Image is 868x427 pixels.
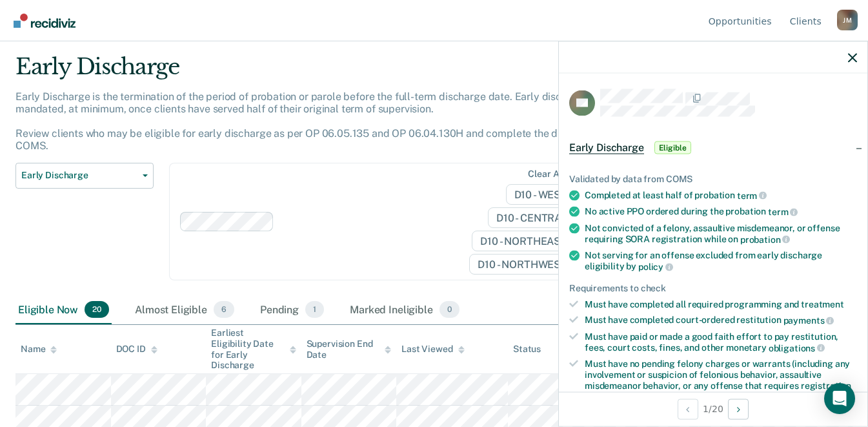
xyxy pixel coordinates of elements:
div: Pending [257,296,327,324]
div: 1 / 20 [559,391,867,426]
div: Not convicted of a felony, assaultive misdemeanor, or offense requiring SORA registration while on [585,222,857,244]
div: Must have paid or made a good faith effort to pay restitution, fees, court costs, fines, and othe... [585,331,857,353]
div: Early Discharge [15,54,667,90]
div: Almost Eligible [132,296,237,324]
button: Next Opportunity [728,399,749,419]
div: Supervision End Date [307,338,392,360]
span: Early Discharge [569,141,644,154]
div: Earliest Eligibility Date for Early Discharge [211,328,296,371]
span: policy [638,261,673,271]
span: 20 [85,301,109,318]
div: Status [513,344,541,355]
div: Last Viewed [401,344,464,355]
div: Name [21,344,57,355]
div: Early DischargeEligible [559,127,867,168]
span: D10 - NORTHWEST [469,254,585,275]
span: treatment [801,298,844,309]
div: Must have completed all required programming and [585,298,857,309]
span: D10 - WEST [506,184,586,205]
div: Not serving for an offense excluded from early discharge eligibility by [585,250,857,272]
span: probation [740,234,791,244]
span: D10 - CENTRAL [488,207,586,228]
div: Must have completed court-ordered restitution [585,315,857,326]
p: Early Discharge is the termination of the period of probation or parole before the full-term disc... [15,90,662,152]
span: Eligible [654,141,691,154]
span: term [737,190,767,200]
span: D10 - NORTHEAST [472,231,585,251]
button: Previous Opportunity [678,399,698,419]
img: Recidiviz [14,14,76,28]
div: No active PPO ordered during the probation [585,206,857,218]
div: Clear agents [528,169,583,180]
div: DOC ID [116,344,157,355]
span: payments [783,315,834,326]
div: Eligible Now [15,296,112,324]
span: 0 [439,301,459,318]
span: 1 [305,301,324,318]
div: J M [837,10,858,30]
span: obligations [769,342,825,353]
span: 6 [214,301,234,318]
div: Marked Ineligible [347,296,462,324]
div: Validated by data from COMS [569,173,857,184]
div: Must have no pending felony charges or warrants (including any involvement or suspicion of feloni... [585,359,857,402]
button: Profile dropdown button [837,10,858,30]
div: Open Intercom Messenger [824,383,855,414]
div: Requirements to check [569,282,857,293]
div: Completed at least half of probation [585,189,857,201]
span: term [768,207,798,217]
span: Early Discharge [21,170,137,181]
